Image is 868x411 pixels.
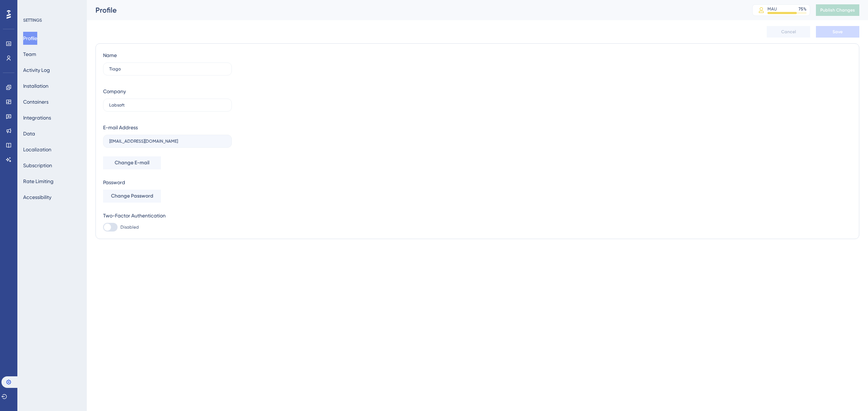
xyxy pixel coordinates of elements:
[103,123,138,132] div: E-mail Address
[23,64,50,77] button: Activity Log
[103,211,232,220] div: Two-Factor Authentication
[109,66,226,72] input: Name Surname
[23,143,51,156] button: Localization
[23,191,51,204] button: Accessibility
[23,32,37,45] button: Profile
[115,159,149,167] span: Change E-mail
[23,79,48,92] button: Installation
[767,6,777,12] div: MAU
[781,29,796,35] span: Cancel
[103,178,232,187] div: Password
[103,190,161,203] button: Change Password
[23,159,52,172] button: Subscription
[23,127,35,140] button: Data
[103,156,161,169] button: Change E-mail
[103,51,117,60] div: Name
[816,26,859,38] button: Save
[95,5,734,15] div: Profile
[799,6,807,12] div: 75 %
[23,17,82,23] div: SETTINGS
[109,103,226,108] input: Company Name
[767,26,810,38] button: Cancel
[820,7,855,13] span: Publish Changes
[103,87,126,96] div: Company
[109,139,226,144] input: E-mail Address
[23,48,36,61] button: Team
[23,95,48,108] button: Containers
[23,175,54,188] button: Rate Limiting
[111,192,153,200] span: Change Password
[120,224,139,230] span: Disabled
[23,111,51,124] button: Integrations
[816,4,859,16] button: Publish Changes
[833,29,843,35] span: Save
